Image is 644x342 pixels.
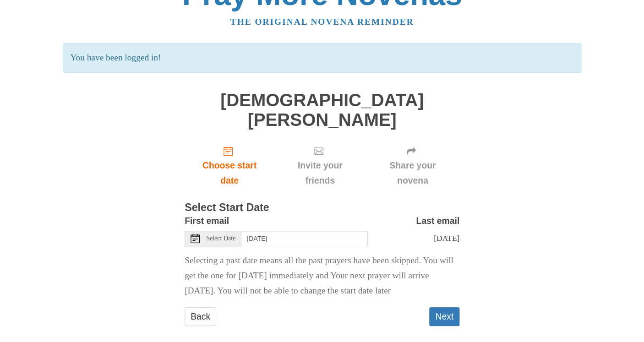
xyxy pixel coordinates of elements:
[230,17,414,27] a: The original novena reminder
[274,139,366,193] div: Click "Next" to confirm your start date first.
[185,202,459,214] h3: Select Start Date
[206,235,235,242] span: Select Date
[194,158,265,188] span: Choose start date
[185,139,274,193] a: Choose start date
[366,139,459,193] div: Click "Next" to confirm your start date first.
[63,43,581,73] p: You have been logged in!
[375,158,450,188] span: Share your novena
[429,307,459,326] button: Next
[434,233,459,243] span: [DATE]
[185,307,216,326] a: Back
[185,213,229,228] label: First email
[185,253,459,299] p: Selecting a past date means all the past prayers have been skipped. You will get the one for [DAT...
[185,91,459,130] h1: [DEMOGRAPHIC_DATA][PERSON_NAME]
[416,213,459,228] label: Last email
[241,231,368,246] input: Use the arrow keys to pick a date
[284,158,356,188] span: Invite your friends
